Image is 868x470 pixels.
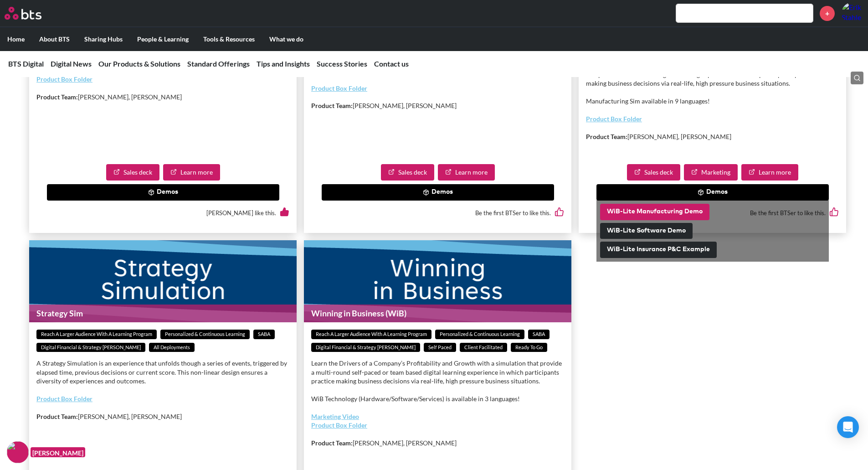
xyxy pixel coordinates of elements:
[187,59,250,68] a: Standard Offerings
[311,439,353,447] strong: Product Team:
[596,184,829,201] button: Demos
[311,413,359,420] a: Marketing Video
[47,184,279,201] button: Demos
[381,164,434,181] a: Sales deck
[311,201,564,226] div: Be the first BTSer to like this.
[77,27,130,51] label: Sharing Hubs
[149,343,195,352] span: All deployments
[98,59,180,68] a: Our Products & Solutions
[374,59,409,68] a: Contact us
[311,330,431,339] span: Reach a Larger Audience With a Learning Program
[311,102,353,109] strong: Product Team:
[438,164,495,181] a: Learn more
[36,330,157,339] span: Reach a Larger Audience With a Learning Program
[5,7,58,20] a: Go home
[29,305,297,322] h1: Strategy Sim
[311,84,367,92] a: Product Box Folder
[820,6,835,21] a: +
[586,132,839,141] p: [PERSON_NAME], [PERSON_NAME]
[684,164,738,181] a: Marketing
[31,447,85,458] figcaption: [PERSON_NAME]
[253,330,275,339] span: SABA
[36,201,289,226] div: [PERSON_NAME] like this.
[586,97,839,106] p: Manufacturing Sim available in 9 languages!
[435,330,524,339] span: Personalized & Continuous Learning
[262,27,311,51] label: What we do
[586,201,839,226] div: Be the first BTSer to like this.
[36,413,78,420] strong: Product Team:
[304,305,571,322] h1: Winning in Business (WiB)
[424,343,456,352] span: Self paced
[842,2,863,24] a: Profile
[36,412,289,421] p: [PERSON_NAME], [PERSON_NAME]
[130,27,196,51] label: People & Learning
[51,59,92,68] a: Digital News
[106,164,159,181] a: Sales deck
[311,421,367,429] a: Product Box Folder
[36,395,92,403] a: Product Box Folder
[36,93,78,101] strong: Product Team:
[36,75,92,83] a: Product Box Folder
[627,164,680,181] a: Sales deck
[32,27,77,51] label: About BTS
[8,59,44,68] a: BTS Digital
[311,439,564,448] p: [PERSON_NAME], [PERSON_NAME]
[586,133,627,140] strong: Product Team:
[460,343,507,352] span: Client facilitated
[36,343,145,352] span: Digital financial & Strategy [PERSON_NAME]
[600,204,709,220] button: WiB-Lite Manufacturing Demo
[36,93,289,102] p: [PERSON_NAME], [PERSON_NAME]
[600,223,693,239] button: WiB-Lite Software Demo
[586,115,642,123] a: Product Box Folder
[528,330,550,339] span: SABA
[7,441,29,463] img: F
[257,59,310,68] a: Tips and Insights
[311,343,420,352] span: Digital financial & Strategy [PERSON_NAME]
[842,2,863,24] img: Erik Stahle
[5,7,41,20] img: BTS Logo
[600,242,717,258] button: WiB-Lite Insurance P&C Example
[322,184,554,201] button: Demos
[311,359,564,386] p: Learn the Drivers of a Company’s Profitability and Growth with a simulation that provide a multi-...
[511,343,547,352] span: Ready to go
[837,416,859,438] div: Open Intercom Messenger
[741,164,798,181] a: Learn more
[311,394,564,403] p: WiB Technology (Hardware/Software/Services) is available in 3 languages!
[311,101,564,110] p: [PERSON_NAME], [PERSON_NAME]
[163,164,220,181] a: Learn more
[160,330,250,339] span: Personalized & Continuous Learning
[317,59,367,68] a: Success Stories
[196,27,262,51] label: Tools & Resources
[36,359,289,386] p: A Strategy Simulation is an experience that unfolds though a series of events, triggered by elaps...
